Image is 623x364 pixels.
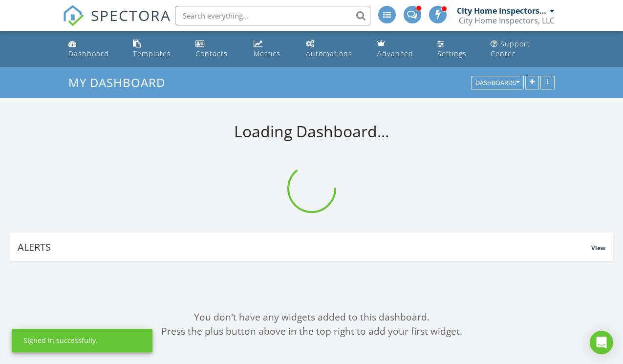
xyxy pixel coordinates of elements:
span: View [591,244,605,252]
div: Dashboards [475,80,519,86]
div: Templates [133,49,171,58]
div: Advanced [377,49,413,58]
a: Metrics [250,35,295,63]
div: Open Intercom Messenger [590,331,613,354]
div: City Home Inspectors, LLC [459,16,555,25]
a: My Dashboard [68,74,173,90]
div: Support Center [491,39,530,58]
a: SPECTORA [63,13,171,34]
div: Alerts [18,240,591,254]
a: Templates [129,35,184,63]
span: SPECTORA [91,5,171,25]
div: Automations [306,49,352,58]
div: You don't have any widgets added to this dashboard. [10,310,613,324]
div: Contacts [195,49,228,58]
div: City Home Inspectors by [PERSON_NAME] [457,6,547,16]
a: Settings [433,35,479,63]
div: Metrics [254,49,280,58]
a: Automations (Advanced) [302,35,365,63]
div: Settings [437,49,467,58]
a: Support Center [487,35,559,63]
input: Search everything... [175,6,370,25]
div: Press the plus button above in the top right to add your first widget. [10,324,613,339]
div: Dashboard [68,49,109,58]
img: The Best Home Inspection Software - Spectora [63,5,84,26]
a: Dashboard [64,35,122,63]
a: Contacts [192,35,241,63]
a: Advanced [373,35,426,63]
button: Dashboards [471,76,524,90]
div: Signed in successfully. [23,336,98,345]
